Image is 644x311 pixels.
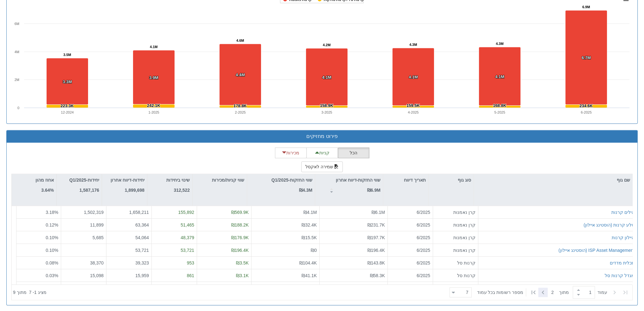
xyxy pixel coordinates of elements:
[64,259,104,266] div: 38,370
[372,210,385,215] span: ₪6.1M
[154,259,194,266] div: 953
[409,43,417,47] tspan: 4.3M
[109,221,149,228] div: 63,364
[17,106,19,110] text: 0
[299,260,317,265] span: ₪104.4K
[19,272,58,278] div: 0.03 %
[611,209,634,215] button: אילים קרנות
[109,209,149,215] div: 1,658,211
[390,221,430,228] div: 6/2025
[64,221,104,228] div: 11,899
[302,222,317,227] span: ₪32.4K
[13,285,47,299] div: ‏מציג 1 - 7 ‏ מתוך 9
[149,75,158,80] tspan: 3.9M
[236,72,245,77] tspan: 4.4M
[109,234,149,240] div: 54,064
[150,45,157,49] tspan: 4.1M
[321,110,332,114] text: 3-2025
[436,234,475,240] div: קרן נאמנות
[408,110,418,114] text: 4-2025
[474,174,633,186] div: שם גוף
[436,272,475,278] div: קרנות סל
[19,247,58,253] div: 0.10 %
[612,234,634,240] button: איילון קרנות
[302,273,317,278] span: ₪41.1K
[390,247,430,253] div: 6/2025
[109,247,149,253] div: 53,721
[581,110,591,114] text: 6-2025
[154,221,194,228] div: 51,465
[166,177,190,183] p: שינוי ביחידות
[64,209,104,215] div: 1,502,319
[15,50,19,54] text: 4M
[154,234,194,240] div: 48,379
[495,74,504,79] tspan: 4.1M
[429,174,474,186] div: סוג גוף
[231,210,249,215] span: ₪569.9K
[109,272,149,278] div: 15,959
[11,134,633,139] h3: פירוט מחזיקים
[303,210,317,215] span: ₪4.1M
[236,39,244,42] tspan: 4.6M
[231,235,249,240] span: ₪176.9K
[582,5,590,9] tspan: 6.9M
[154,272,194,278] div: 861
[231,247,249,252] span: ₪196.4K
[610,259,634,266] button: תכלית מדדים
[125,188,144,193] strong: 1,899,698
[19,259,58,266] div: 0.08 %
[154,247,194,253] div: 53,721
[311,247,317,252] span: ₪0
[147,103,161,108] tspan: 242.1K
[494,110,505,114] text: 5-2025
[61,110,73,114] text: 12-2024
[19,221,58,228] div: 0.12 %
[299,188,312,193] strong: ₪4.3M
[383,174,428,186] div: תאריך דיווח
[111,177,144,183] p: יחידות-דיווח אחרון
[19,234,58,240] div: 0.10 %
[447,285,631,299] div: ‏ מתוך
[63,53,71,57] tspan: 3.5M
[338,147,369,158] button: הכל
[15,22,19,26] text: 6M
[336,177,380,183] p: שווי החזקות-דיווח אחרון
[583,221,634,228] button: סלע קרנות (הוסטינג איילון)
[409,75,418,79] tspan: 4.1M
[582,55,591,60] tspan: 6.7M
[367,260,385,265] span: ₪143.8K
[236,260,249,265] span: ₪3.5K
[390,234,430,240] div: 6/2025
[193,174,247,186] div: שווי קניות/מכירות
[80,188,99,193] strong: 1,587,176
[69,177,99,183] p: יחידות-Q1/2025
[496,42,503,46] tspan: 4.3M
[41,188,54,193] strong: 3.64%
[477,289,523,295] span: ‏מספר רשומות בכל עמוד
[558,247,634,253] button: ISP Asset Management (הוסטינג איילון)
[235,110,245,114] text: 2-2025
[148,110,159,114] text: 1-2025
[436,259,475,266] div: קרנות סל
[306,147,338,158] button: קניות
[436,209,475,215] div: קרן נאמנות
[323,43,330,47] tspan: 4.2M
[302,235,317,240] span: ₪15.5K
[579,103,593,108] tspan: 234.6K
[551,289,559,295] span: 2
[109,259,149,266] div: 39,323
[275,147,307,158] button: מכירות
[271,177,312,183] p: שווי החזקות-Q1/2025
[597,289,607,295] span: ‏עמוד
[493,103,507,108] tspan: 168.8K
[61,103,74,108] tspan: 223.3K
[64,272,104,278] div: 15,098
[390,272,430,278] div: 6/2025
[436,221,475,228] div: קרן נאמנות
[605,272,634,278] div: מגדל קרנות סל
[367,188,380,193] strong: ₪6.9M
[367,235,385,240] span: ₪197.7K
